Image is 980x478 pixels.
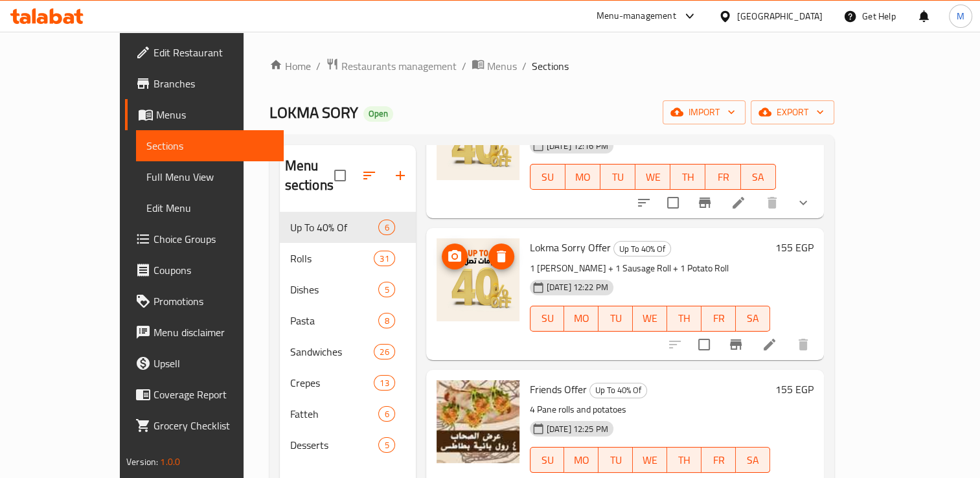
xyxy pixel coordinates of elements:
[761,104,824,120] span: export
[635,164,670,190] button: WE
[125,348,284,379] a: Upsell
[154,45,273,60] span: Edit Restaurant
[705,164,740,190] button: FR
[957,9,964,23] span: M
[290,313,379,328] span: Pasta
[589,383,647,398] div: Up To 40% Of
[746,168,771,187] span: SA
[379,408,394,420] span: 6
[606,168,630,187] span: TU
[673,104,735,120] span: import
[741,309,765,328] span: SA
[379,284,394,296] span: 5
[736,447,770,473] button: SA
[290,375,374,391] span: Crepes
[280,429,416,461] div: Desserts5
[736,306,770,332] button: SA
[628,187,659,218] button: sort-choices
[154,293,273,309] span: Promotions
[378,282,394,297] div: items
[672,309,696,328] span: TH
[530,164,565,190] button: SU
[751,100,834,124] button: export
[136,130,284,161] a: Sections
[280,274,416,305] div: Dishes5
[160,453,180,470] span: 1.0.0
[290,344,374,359] span: Sandwiches
[136,192,284,223] a: Edit Menu
[374,377,394,389] span: 13
[290,220,379,235] span: Up To 40% Of
[154,231,273,247] span: Choice Groups
[280,212,416,243] div: Up To 40% Of6
[374,253,394,265] span: 31
[354,160,385,191] span: Sort sections
[125,255,284,286] a: Coupons
[530,380,587,399] span: Friends Offer
[590,383,646,398] span: Up To 40% Of
[378,437,394,453] div: items
[720,329,751,360] button: Branch-specific-item
[598,447,633,473] button: TU
[604,309,628,328] span: TU
[125,37,284,68] a: Edit Restaurant
[788,187,819,218] button: show more
[280,336,416,367] div: Sandwiches26
[290,282,379,297] span: Dishes
[154,262,273,278] span: Coupons
[614,242,670,256] span: Up To 40% Of
[280,207,416,466] nav: Menu sections
[670,164,705,190] button: TH
[569,309,593,328] span: MO
[536,451,560,470] span: SU
[741,451,765,470] span: SA
[564,306,598,332] button: MO
[154,356,273,371] span: Upsell
[378,406,394,422] div: items
[707,309,731,328] span: FR
[462,58,466,74] li: /
[659,189,687,216] span: Select to update
[541,140,613,152] span: [DATE] 12:16 PM
[633,306,667,332] button: WE
[269,58,834,74] nav: breadcrumb
[280,367,416,398] div: Crepes13
[125,410,284,441] a: Grocery Checklist
[379,315,394,327] span: 8
[363,106,393,122] div: Open
[737,9,823,23] div: [GEOGRAPHIC_DATA]
[125,317,284,348] a: Menu disclaimer
[689,187,720,218] button: Branch-specific-item
[285,156,334,195] h2: Menu sections
[741,164,776,190] button: SA
[775,380,814,398] h6: 155 EGP
[564,447,598,473] button: MO
[597,8,676,24] div: Menu-management
[762,337,777,352] a: Edit menu item
[125,286,284,317] a: Promotions
[541,281,613,293] span: [DATE] 12:22 PM
[701,306,736,332] button: FR
[638,309,662,328] span: WE
[633,447,667,473] button: WE
[667,447,701,473] button: TH
[125,99,284,130] a: Menus
[146,200,273,216] span: Edit Menu
[385,160,416,191] button: Add section
[795,195,811,211] svg: Show Choices
[530,447,565,473] button: SU
[269,98,358,127] span: LOKMA SORY
[565,164,600,190] button: MO
[757,187,788,218] button: delete
[541,423,613,435] span: [DATE] 12:25 PM
[488,244,514,269] button: delete image
[156,107,273,122] span: Menus
[437,380,519,463] img: Friends Offer
[374,375,394,391] div: items
[154,76,273,91] span: Branches
[690,331,718,358] span: Select to update
[731,195,746,211] a: Edit menu item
